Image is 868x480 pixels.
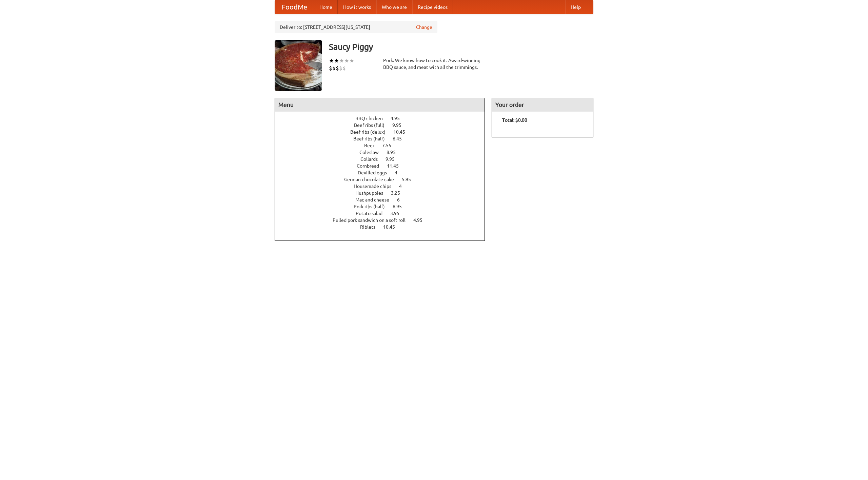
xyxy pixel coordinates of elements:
span: Beef ribs (delux) [350,129,392,135]
span: 8.95 [387,150,402,155]
li: ★ [339,57,344,64]
span: 3.95 [390,211,406,216]
span: 7.55 [382,143,398,148]
span: 6.45 [393,136,409,141]
h3: Saucy Piggy [329,40,593,54]
span: Pulled pork sandwich on a soft roll [333,217,412,223]
li: ★ [344,57,349,64]
li: $ [342,64,346,72]
a: Change [416,24,432,31]
span: Beef ribs (full) [354,122,391,128]
a: Potato salad 3.95 [356,211,412,216]
span: Potato salad [356,211,389,216]
span: Beef ribs (half) [353,136,392,141]
span: 9.95 [386,156,401,162]
a: FoodMe [275,0,314,14]
li: $ [329,64,332,72]
span: 6 [397,197,407,203]
div: Pork. We know how to cook it. Award-winning BBQ sauce, and meat with all the trimmings. [383,57,485,71]
span: 4 [395,170,404,175]
a: Help [565,0,586,14]
a: Mac and cheese 6 [355,197,412,203]
a: Who we are [376,0,412,14]
span: Cornbread [357,163,386,169]
a: Beer 7.55 [364,143,404,148]
a: Recipe videos [412,0,453,14]
a: Pulled pork sandwich on a soft roll 4.95 [333,217,435,223]
span: Collards [360,156,384,162]
span: 3.25 [391,190,407,196]
a: German chocolate cake 5.95 [344,177,423,182]
a: Hushpuppies 3.25 [355,190,413,196]
img: angular.jpg [275,40,322,91]
span: 4.95 [391,116,407,121]
span: 5.95 [402,177,418,182]
span: 4.95 [413,217,429,223]
span: 4 [399,184,409,189]
a: Collards 9.95 [360,156,407,162]
b: Total: $0.00 [502,117,527,123]
span: 9.95 [392,122,408,128]
h4: Menu [275,98,485,112]
span: Pork ribs (half) [354,204,392,209]
span: 6.95 [393,204,409,209]
span: Coleslaw [359,150,386,155]
span: 11.45 [387,163,406,169]
a: Beef ribs (full) 9.95 [354,122,414,128]
a: Housemade chips 4 [354,184,414,189]
li: ★ [349,57,354,64]
span: Riblets [360,224,382,230]
a: BBQ chicken 4.95 [355,116,412,121]
a: Pork ribs (half) 6.95 [354,204,414,209]
span: Beer [364,143,381,148]
a: Coleslaw 8.95 [359,150,408,155]
a: Home [314,0,338,14]
div: Deliver to: [STREET_ADDRESS][US_STATE] [275,21,437,33]
h4: Your order [492,98,593,112]
span: Housemade chips [354,184,398,189]
span: Devilled eggs [358,170,394,175]
a: How it works [338,0,376,14]
a: Beef ribs (half) 6.45 [353,136,414,141]
a: Beef ribs (delux) 10.45 [350,129,418,135]
a: Riblets 10.45 [360,224,408,230]
span: Mac and cheese [355,197,396,203]
a: Cornbread 11.45 [357,163,411,169]
span: German chocolate cake [344,177,401,182]
li: $ [336,64,339,72]
li: $ [332,64,336,72]
span: 10.45 [383,224,402,230]
span: 10.45 [393,129,412,135]
span: Hushpuppies [355,190,390,196]
a: Devilled eggs 4 [358,170,410,175]
li: $ [339,64,342,72]
li: ★ [334,57,339,64]
span: BBQ chicken [355,116,390,121]
li: ★ [329,57,334,64]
